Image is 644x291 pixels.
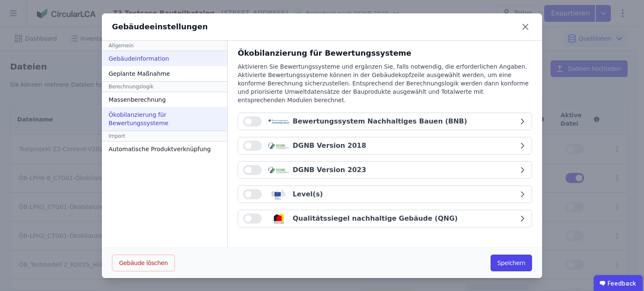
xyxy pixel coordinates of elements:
[238,113,532,130] button: Bewertungssystem Nachhaltiges Bauen (BNB)
[293,116,467,126] div: Bewertungssystem Nachhaltiges Bauen (BNB)
[102,66,227,81] div: Geplante Maßnahme
[268,189,289,199] img: levels_logo-Bv5juQb_.svg
[293,189,323,199] div: Level(s)
[102,51,227,66] div: Gebäudeinformation
[102,107,227,131] div: Ökobilanzierung für Bewertungssysteme
[238,210,532,227] button: Qualitätssiegel nachhaltige Gebäude (QNG)
[238,62,532,113] div: Aktivieren Sie Bewertungssysteme und ergänzen Sie, falls notwendig, die erforderlichen Angaben. A...
[102,81,227,92] div: Berechnungslogik
[238,47,532,59] div: Ökobilanzierung für Bewertungssysteme
[102,142,227,157] div: Automatische Produktverknüpfung
[238,137,532,154] button: DGNB Version 2018
[102,41,227,51] div: Allgemein
[268,116,289,126] img: bnb_logo-CNxcAojW.svg
[238,162,532,178] button: DGNB Version 2023
[268,214,289,224] img: qng_logo-BKTGsvz4.svg
[112,21,208,33] div: Gebäudeeinstellungen
[293,214,458,224] div: Qualitätssiegel nachhaltige Gebäude (QNG)
[112,255,175,271] button: Gebäude löschen
[293,165,366,175] div: DGNB Version 2023
[102,131,227,142] div: Import
[293,141,366,151] div: DGNB Version 2018
[268,165,289,175] img: dgnb_logo-x_03lAI3.svg
[268,141,289,151] img: dgnb_logo-x_03lAI3.svg
[102,92,227,107] div: Massenberechnung
[491,255,532,271] button: Speichern
[238,186,532,203] button: Level(s)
